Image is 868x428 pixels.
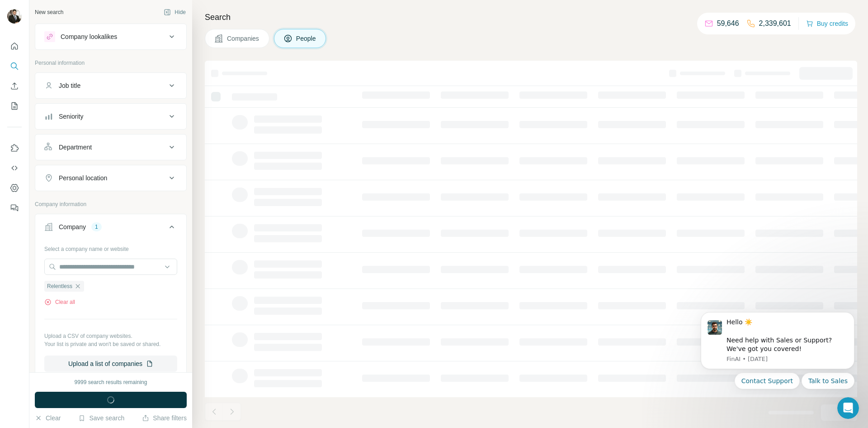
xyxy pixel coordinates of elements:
button: Enrich CSV [7,78,22,94]
span: People [296,34,317,43]
p: Company information [35,200,187,208]
button: Personal location [35,167,186,189]
img: Avatar [7,9,22,24]
div: Department [59,143,92,152]
button: Seniority [35,106,186,127]
button: Feedback [7,200,22,216]
button: Company1 [35,216,186,241]
button: Save search [78,414,124,423]
p: Personal information [35,59,187,67]
div: Job title [59,81,80,90]
h4: Search [205,11,857,24]
p: 59,646 [717,18,739,29]
button: Quick start [7,38,22,54]
div: Personal location [59,173,107,183]
button: Company lookalikes [35,26,186,48]
button: Clear all [44,298,75,306]
iframe: Intercom notifications message [687,304,868,394]
div: Company lookalikes [61,32,117,41]
p: 2,339,601 [759,18,791,29]
button: Dashboard [7,180,22,196]
span: Companies [227,34,260,43]
button: Use Surfe API [7,160,22,176]
div: Company [59,222,86,231]
div: 9999 search results remaining [75,378,147,386]
button: Share filters [142,414,187,423]
div: New search [35,8,63,16]
span: Relentless [47,282,72,290]
button: Upload a list of companies [44,356,177,372]
button: Use Surfe on LinkedIn [7,140,22,156]
p: Upload a CSV of company websites. [44,332,177,340]
p: Your list is private and won't be saved or shared. [44,340,177,348]
div: Seniority [59,112,83,121]
div: 1 [91,223,102,231]
button: Buy credits [806,17,848,30]
iframe: Intercom live chat [837,397,859,419]
button: Hide [157,5,192,19]
button: My lists [7,98,22,114]
button: Search [7,58,22,74]
button: Clear [35,414,61,423]
div: Select a company name or website [44,241,177,253]
button: Job title [35,75,186,96]
button: Department [35,136,186,158]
